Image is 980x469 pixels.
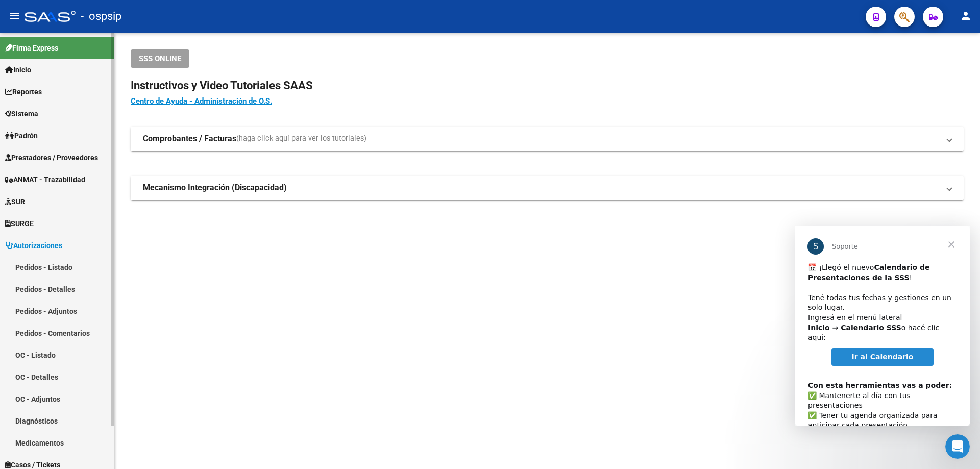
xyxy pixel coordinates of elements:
span: - ospsip [81,5,121,28]
span: Padrón [5,130,38,141]
span: SURGE [5,218,34,229]
span: Sistema [5,108,38,119]
strong: Mecanismo Integración (Discapacidad) [143,182,287,193]
span: SUR [5,196,25,207]
span: Autorizaciones [5,240,62,251]
h2: Instructivos y Video Tutoriales SAAS [131,76,964,95]
div: ​✅ Mantenerte al día con tus presentaciones ✅ Tener tu agenda organizada para anticipar cada pres... [13,144,162,275]
strong: Comprobantes / Facturas [143,133,236,144]
span: Firma Express [5,42,58,54]
b: Con esta herramientas vas a poder: [13,155,157,163]
span: ANMAT - Trazabilidad [5,174,85,185]
span: Reportes [5,86,42,97]
mat-icon: menu [8,10,20,22]
span: SSS ONLINE [139,54,181,63]
span: Prestadores / Proveedores [5,152,98,163]
iframe: Intercom live chat mensaje [795,226,970,426]
mat-expansion-panel-header: Mecanismo Integración (Discapacidad) [131,176,964,200]
mat-icon: person [960,10,972,22]
iframe: Intercom live chat [945,434,970,459]
span: (haga click aquí para ver los tutoriales) [236,133,366,144]
button: SSS ONLINE [131,49,189,68]
a: Centro de Ayuda - Administración de O.S. [131,96,272,106]
span: Inicio [5,64,31,76]
mat-expansion-panel-header: Comprobantes / Facturas(haga click aquí para ver los tutoriales) [131,127,964,151]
